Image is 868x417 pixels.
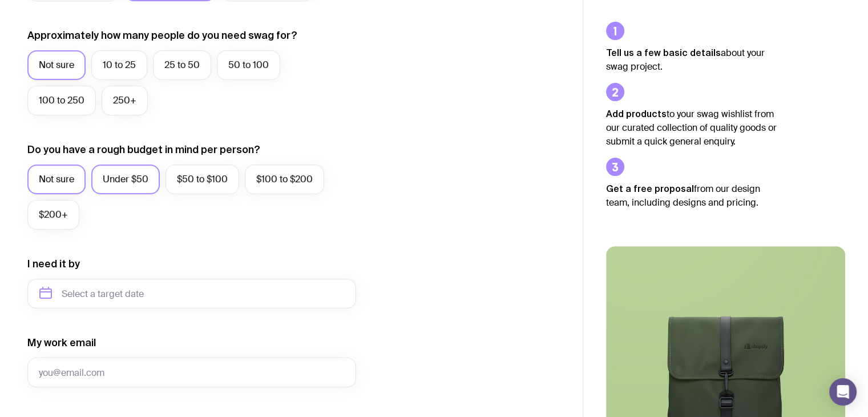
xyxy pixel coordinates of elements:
[245,165,324,194] label: $100 to $200
[606,109,667,119] strong: Add products
[27,279,356,308] input: Select a target date
[91,165,160,194] label: Under $50
[606,182,777,210] p: from our design team, including designs and pricing.
[27,29,297,42] label: Approximately how many people do you need swag for?
[91,50,147,80] label: 10 to 25
[606,107,777,149] p: to your swag wishlist from our curated collection of quality goods or submit a quick general enqu...
[829,378,857,406] div: Open Intercom Messenger
[606,46,777,74] p: about your swag project.
[153,50,211,80] label: 25 to 50
[217,50,280,80] label: 50 to 100
[606,183,694,194] strong: Get a free proposal
[27,86,96,115] label: 100 to 250
[27,336,96,350] label: My work email
[27,358,356,387] input: you@email.com
[27,257,80,271] label: I need it by
[165,165,239,194] label: $50 to $100
[606,47,721,58] strong: Tell us a few basic details
[27,165,86,194] label: Not sure
[27,50,86,80] label: Not sure
[102,86,148,115] label: 250+
[27,143,260,157] label: Do you have a rough budget in mind per person?
[27,200,79,230] label: $200+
